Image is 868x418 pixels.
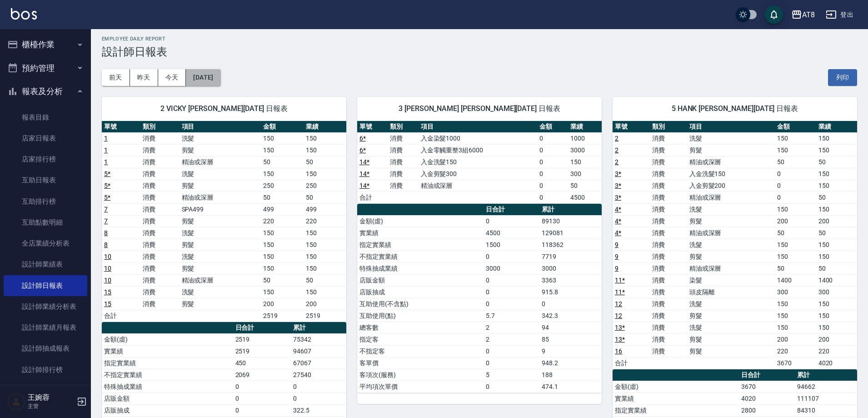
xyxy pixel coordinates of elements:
[650,227,687,239] td: 消費
[180,121,261,133] th: 項目
[484,239,539,251] td: 1500
[304,286,346,298] td: 150
[304,298,346,310] td: 200
[687,262,775,274] td: 精油或深層
[484,333,539,345] td: 2
[140,156,179,168] td: 消費
[261,180,304,191] td: 250
[537,180,568,191] td: 0
[261,286,304,298] td: 150
[568,180,602,191] td: 50
[304,191,346,203] td: 50
[261,310,304,322] td: 2519
[357,204,602,393] table: a dense table
[357,322,484,333] td: 總客數
[539,310,602,322] td: 342.3
[828,69,857,86] button: 列印
[104,206,108,213] a: 7
[615,146,619,154] a: 2
[261,251,304,262] td: 150
[775,121,816,133] th: 金額
[650,345,687,357] td: 消費
[4,33,87,56] button: 櫃檯作業
[687,132,775,144] td: 洗髮
[180,132,261,144] td: 洗髮
[304,156,346,168] td: 50
[357,215,484,227] td: 金額(虛)
[180,227,261,239] td: 洗髮
[102,333,233,345] td: 金額(虛)
[102,121,140,133] th: 單號
[650,191,687,203] td: 消費
[650,251,687,262] td: 消費
[357,251,484,262] td: 不指定實業績
[4,359,87,380] a: 設計師排行榜
[687,156,775,168] td: 精油或深層
[233,357,291,369] td: 450
[261,156,304,168] td: 50
[650,215,687,227] td: 消費
[650,310,687,322] td: 消費
[484,310,539,322] td: 5.7
[261,191,304,203] td: 50
[233,369,291,381] td: 2069
[816,132,857,144] td: 150
[140,180,179,191] td: 消費
[104,288,111,296] a: 15
[304,180,346,191] td: 250
[4,107,87,128] a: 報表目錄
[304,203,346,215] td: 499
[28,402,74,410] p: 主管
[613,121,857,369] table: a dense table
[775,168,816,180] td: 0
[484,298,539,310] td: 0
[539,286,602,298] td: 915.8
[687,203,775,215] td: 洗髮
[539,251,602,262] td: 7719
[816,310,857,322] td: 150
[357,333,484,345] td: 指定客
[104,229,108,237] a: 8
[539,369,602,381] td: 188
[775,227,816,239] td: 50
[650,286,687,298] td: 消費
[484,286,539,298] td: 0
[484,369,539,381] td: 5
[775,239,816,251] td: 150
[4,380,87,401] a: 店販抽成明細
[186,69,220,86] button: [DATE]
[304,274,346,286] td: 50
[484,215,539,227] td: 0
[113,104,335,113] span: 2 VICKY [PERSON_NAME][DATE] 日報表
[816,239,857,251] td: 150
[304,215,346,227] td: 220
[816,227,857,239] td: 50
[775,274,816,286] td: 1400
[102,69,130,86] button: 前天
[687,180,775,191] td: 入金剪髮200
[388,132,418,144] td: 消費
[484,251,539,262] td: 0
[28,393,74,402] h5: 王婉蓉
[775,333,816,345] td: 200
[130,69,158,86] button: 昨天
[4,80,87,103] button: 報表及分析
[816,357,857,369] td: 4020
[388,144,418,156] td: 消費
[419,156,538,168] td: 入金洗髮150
[687,345,775,357] td: 剪髮
[687,322,775,333] td: 洗髮
[4,56,87,80] button: 預約管理
[775,144,816,156] td: 150
[788,5,818,24] button: AT8
[261,132,304,144] td: 150
[304,239,346,251] td: 150
[650,322,687,333] td: 消費
[304,227,346,239] td: 150
[357,121,388,133] th: 單號
[687,251,775,262] td: 剪髮
[537,168,568,180] td: 0
[291,369,346,381] td: 27540
[539,227,602,239] td: 129081
[304,251,346,262] td: 150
